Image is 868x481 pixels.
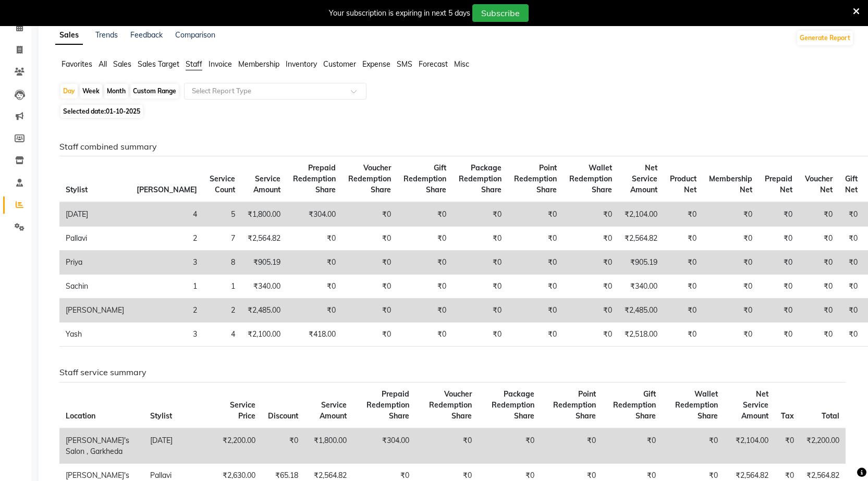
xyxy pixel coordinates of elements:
[353,428,415,464] td: ₹304.00
[342,227,397,251] td: ₹0
[130,227,203,251] td: 2
[618,323,664,347] td: ₹2,518.00
[453,202,508,227] td: ₹0
[805,174,833,194] span: Voucher Net
[724,428,775,464] td: ₹2,104.00
[618,251,664,275] td: ₹905.19
[130,251,203,275] td: 3
[59,367,846,377] h6: Staff service summary
[397,323,453,347] td: ₹0
[797,31,853,45] button: Generate Report
[342,251,397,275] td: ₹0
[203,275,241,299] td: 1
[268,411,298,421] span: Discount
[664,323,703,347] td: ₹0
[703,299,759,323] td: ₹0
[759,227,799,251] td: ₹0
[241,299,287,323] td: ₹2,485.00
[454,59,469,69] span: Misc
[703,202,759,227] td: ₹0
[508,299,563,323] td: ₹0
[664,202,703,227] td: ₹0
[563,251,618,275] td: ₹0
[703,323,759,347] td: ₹0
[508,275,563,299] td: ₹0
[104,84,128,98] div: Month
[241,227,287,251] td: ₹2,564.82
[397,275,453,299] td: ₹0
[664,299,703,323] td: ₹0
[563,202,618,227] td: ₹0
[799,275,839,299] td: ₹0
[508,202,563,227] td: ₹0
[150,411,172,421] span: Stylist
[66,185,88,194] span: Stylist
[106,107,140,115] span: 01-10-2025
[845,174,858,194] span: Gift Net
[130,84,179,98] div: Custom Range
[822,411,839,421] span: Total
[60,105,143,118] span: Selected date:
[304,428,353,464] td: ₹1,800.00
[799,202,839,227] td: ₹0
[130,323,203,347] td: 3
[59,251,130,275] td: Priya
[209,59,232,69] span: Invoice
[241,323,287,347] td: ₹2,100.00
[186,59,202,69] span: Staff
[130,30,163,40] a: Feedback
[286,59,317,69] span: Inventory
[59,275,130,299] td: Sachin
[781,411,794,421] span: Tax
[59,428,144,464] td: [PERSON_NAME]'s Salon , Garkheda
[203,323,241,347] td: 4
[397,299,453,323] td: ₹0
[563,299,618,323] td: ₹0
[215,428,262,464] td: ₹2,200.00
[362,59,390,69] span: Expense
[759,275,799,299] td: ₹0
[238,59,279,69] span: Membership
[320,400,347,421] span: Service Amount
[287,323,342,347] td: ₹418.00
[563,275,618,299] td: ₹0
[759,202,799,227] td: ₹0
[453,323,508,347] td: ₹0
[741,389,768,421] span: Net Service Amount
[55,26,83,45] a: Sales
[508,251,563,275] td: ₹0
[113,59,131,69] span: Sales
[62,59,92,69] span: Favorites
[419,59,448,69] span: Forecast
[459,163,502,194] span: Package Redemption Share
[453,251,508,275] td: ₹0
[348,163,391,194] span: Voucher Redemption Share
[203,202,241,227] td: 5
[670,174,696,194] span: Product Net
[664,227,703,251] td: ₹0
[508,323,563,347] td: ₹0
[241,251,287,275] td: ₹905.19
[569,163,612,194] span: Wallet Redemption Share
[563,323,618,347] td: ₹0
[203,227,241,251] td: 7
[800,428,846,464] td: ₹2,200.00
[799,299,839,323] td: ₹0
[553,389,596,421] span: Point Redemption Share
[60,84,78,98] div: Day
[59,299,130,323] td: [PERSON_NAME]
[287,202,342,227] td: ₹304.00
[415,428,478,464] td: ₹0
[293,163,336,194] span: Prepaid Redemption Share
[287,251,342,275] td: ₹0
[703,251,759,275] td: ₹0
[613,389,656,421] span: Gift Redemption Share
[759,251,799,275] td: ₹0
[602,428,663,464] td: ₹0
[839,202,864,227] td: ₹0
[472,4,529,22] button: Subscribe
[839,323,864,347] td: ₹0
[675,389,718,421] span: Wallet Redemption Share
[799,323,839,347] td: ₹0
[397,59,412,69] span: SMS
